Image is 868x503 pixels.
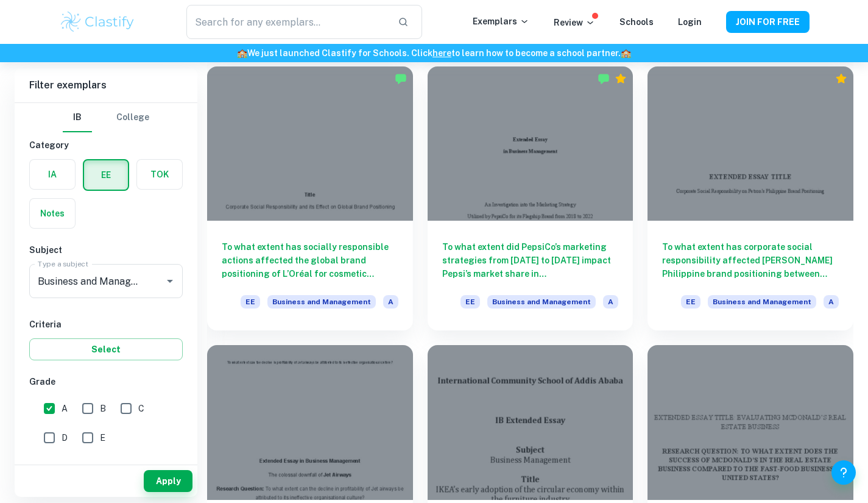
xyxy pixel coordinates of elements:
[100,431,105,444] span: E
[137,160,182,189] button: TOK
[598,73,610,85] img: Marked
[241,295,260,309] span: EE
[62,431,68,444] span: D
[29,243,183,257] h6: Subject
[267,295,376,309] span: Business and Management
[30,199,75,228] button: Notes
[59,10,136,34] img: Clastify logo
[29,138,183,152] h6: Category
[29,318,183,331] h6: Criteria
[29,338,183,360] button: Select
[100,402,106,415] span: B
[161,273,178,290] button: Open
[708,295,816,309] span: Business and Management
[2,46,866,60] h6: We just launched Clastify for Schools. Click to learn how to become a school partner.
[237,48,247,58] span: 🏫
[647,66,853,330] a: To what extent has corporate social responsibility affected [PERSON_NAME] Philippine brand positi...
[831,460,856,485] button: Help and Feedback
[15,68,197,102] h6: Filter exemplars
[38,259,88,269] label: Type a subject
[726,11,810,33] button: JOIN FOR FREE
[62,402,68,415] span: A
[824,295,839,309] span: A
[428,66,633,330] a: To what extent did PepsiCo’s marketing strategies from [DATE] to [DATE] impact Pepsi’s market sha...
[432,48,451,58] a: here
[487,295,596,309] span: Business and Management
[681,295,700,309] span: EE
[84,160,128,190] button: EE
[207,66,413,330] a: To what extent has socially responsible actions affected the global brand positioning of L’Oréal ...
[473,15,529,28] p: Exemplars
[63,103,92,132] button: IB
[383,295,398,309] span: A
[615,73,627,85] div: Premium
[116,103,149,132] button: College
[460,295,480,309] span: EE
[29,375,183,388] h6: Grade
[442,240,619,280] h6: To what extent did PepsiCo’s marketing strategies from [DATE] to [DATE] impact Pepsi’s market sha...
[554,16,595,29] p: Review
[835,73,847,85] div: Premium
[186,5,387,39] input: Search for any exemplars...
[63,103,149,132] div: Filter type choice
[222,240,398,280] h6: To what extent has socially responsible actions affected the global brand positioning of L’Oréal ...
[144,470,192,492] button: Apply
[30,160,75,189] button: IA
[678,17,702,27] a: Login
[662,240,839,280] h6: To what extent has corporate social responsibility affected [PERSON_NAME] Philippine brand positi...
[603,295,618,309] span: A
[619,17,654,27] a: Schools
[138,402,144,415] span: C
[395,73,407,85] img: Marked
[621,48,631,58] span: 🏫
